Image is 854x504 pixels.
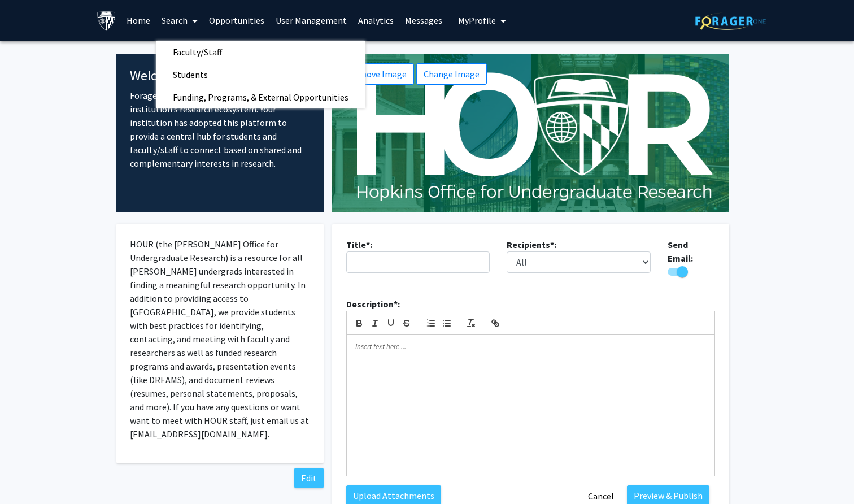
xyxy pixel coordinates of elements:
div: Toggle [668,265,715,279]
h4: Welcome to ForagerOne [130,68,310,84]
iframe: Chat [8,453,48,496]
b: Send Email: [668,239,693,264]
a: Opportunities [203,1,270,40]
span: My Profile [458,15,496,26]
img: Johns Hopkins University Logo [97,11,116,31]
a: Analytics [352,1,399,40]
p: ForagerOne provides an entry point into our institution’s research ecosystem. Your institution ha... [130,89,310,170]
a: Home [121,1,156,40]
a: Faculty/Staff [156,44,365,60]
button: Remove Image [341,63,414,85]
span: Students [156,63,225,86]
b: Title*: [346,239,372,250]
span: Faculty/Staff [156,41,239,63]
a: Search [156,1,203,40]
a: User Management [270,1,352,40]
a: Messages [399,1,448,40]
b: Description*: [346,298,400,310]
b: Recipients*: [507,239,556,250]
p: HOUR (the [PERSON_NAME] Office for Undergraduate Research) is a resource for all [PERSON_NAME] un... [130,237,310,441]
button: Change Image [416,63,487,85]
span: Funding, Programs, & External Opportunities [156,86,365,108]
button: Edit [294,468,324,488]
a: Students [156,66,365,83]
a: Funding, Programs, & External Opportunities [156,89,365,106]
img: Cover Image [332,54,729,212]
img: ForagerOne Logo [695,12,766,30]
